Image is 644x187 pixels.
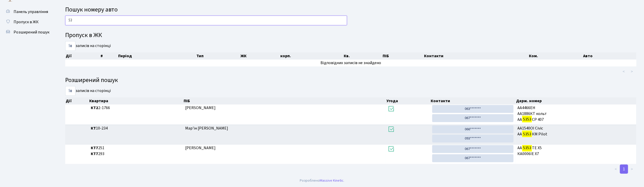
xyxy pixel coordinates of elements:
span: [PERSON_NAME] [185,145,216,151]
b: КТ [91,125,96,131]
span: Розширений пошук [14,29,49,35]
a: 1 [620,165,628,174]
th: Тип [196,52,240,60]
th: ПІБ [183,97,386,104]
label: записів на сторінці [65,86,111,96]
span: [PERSON_NAME] [185,105,216,111]
b: КТ7 [91,145,98,151]
th: Квартира [89,97,183,104]
h4: Розширений пошук [65,77,636,84]
th: ПІБ [382,52,424,60]
th: Угода [386,97,430,104]
select: записів на сторінці [65,41,75,51]
h4: Пропуск в ЖК [65,32,636,39]
span: 10-234 [91,125,181,131]
span: Мар'їн [PERSON_NAME] [185,125,228,131]
a: Панель управління [3,7,54,17]
th: Контакти [430,97,516,104]
th: ЖК [240,52,280,60]
span: 251 293 [91,145,181,157]
div: Розроблено . [300,178,344,183]
th: корп. [280,52,343,60]
input: Пошук [65,16,347,25]
span: Пропуск в ЖК [14,19,39,25]
th: # [100,52,118,60]
span: 2-1766 [91,105,181,111]
th: Авто [583,52,636,60]
th: Кв. [343,52,382,60]
th: Ком. [529,52,583,60]
span: АА4466ЕН АА1886КТ кольт АА СР 407 [518,105,634,123]
b: КТ2 [91,105,98,111]
a: Massive Kinetic [320,178,343,183]
mark: 5353 [522,144,532,151]
th: Дії [65,97,89,104]
th: Держ. номер [516,97,636,104]
th: Контакти [424,52,529,60]
label: записів на сторінці [65,41,111,51]
th: Дії [65,52,100,60]
select: записів на сторінці [65,86,75,96]
th: Період [118,52,196,60]
span: Пошук номеру авто [65,5,118,14]
span: АА ТЕ X5 КА0006ІЕ X7 [518,145,634,157]
b: КТ7 [91,151,98,157]
mark: 5353 [522,116,532,123]
a: Розширений пошук [3,27,54,37]
span: AA1540OI Civic АА КМ Pilot [518,125,634,137]
mark: 5353 [522,131,532,138]
span: Панель управління [14,9,48,15]
td: Відповідних записів не знайдено [65,60,636,66]
a: Пропуск в ЖК [3,17,54,27]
